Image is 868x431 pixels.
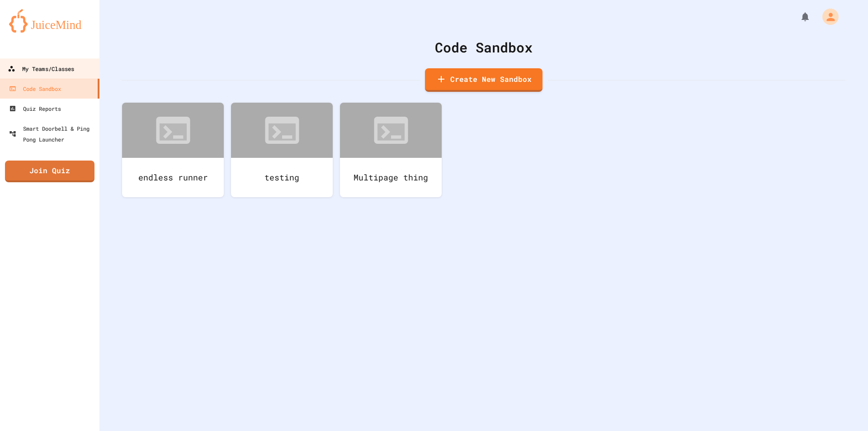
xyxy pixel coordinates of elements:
img: logo-orange.svg [9,9,90,33]
div: Smart Doorbell & Ping Pong Launcher [9,123,96,145]
a: Create New Sandbox [425,68,542,92]
div: My Account [813,6,841,27]
div: testing [231,158,333,197]
div: My Notifications [783,9,813,24]
a: testing [231,103,333,197]
div: My Teams/Classes [8,63,74,75]
a: Multipage thing [340,103,442,197]
div: Code Sandbox [122,37,845,57]
a: Join Quiz [5,161,94,182]
div: Code Sandbox [9,83,61,94]
div: Multipage thing [340,158,442,197]
div: endless runner [122,158,224,197]
a: endless runner [122,103,224,197]
div: Quiz Reports [9,103,61,114]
